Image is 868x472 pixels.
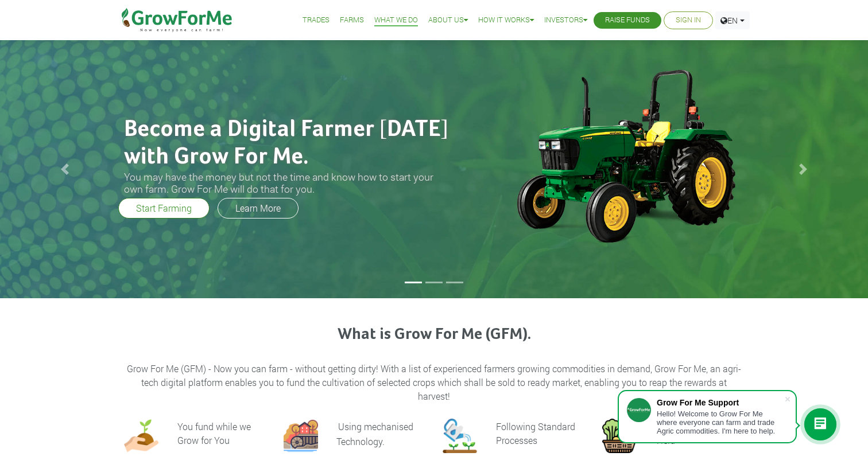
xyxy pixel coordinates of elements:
div: Grow For Me Support [657,398,784,407]
a: EN [715,11,750,29]
h3: What is Grow For Me (GFM). [126,325,742,345]
a: Farms [340,14,364,26]
h6: You fund while we Grow for You [177,420,251,446]
p: Grow For Me (GFM) - Now you can farm - without getting dirty! With a list of experienced farmers ... [126,362,742,403]
img: growforme image [602,419,637,453]
img: growforme image [497,64,753,247]
a: How it Works [478,14,534,26]
a: Raise Funds [605,14,650,26]
a: Learn More [218,198,299,219]
a: What We Do [374,14,418,26]
img: growforme image [124,419,158,453]
p: Using mechanised Technology. [336,420,413,447]
a: Trades [303,14,330,26]
a: Sign In [676,14,701,26]
img: growforme image [284,419,318,453]
h6: Following Standard Processes [496,420,575,446]
img: growforme image [443,419,477,453]
h2: Become a Digital Farmer [DATE] with Grow For Me. [124,116,451,171]
div: Hello! Welcome to Grow For Me where everyone can farm and trade Agric commodities. I'm here to help. [657,409,784,435]
h3: You may have the money but not the time and know how to start your own farm. Grow For Me will do ... [124,171,451,195]
a: Investors [544,14,587,26]
a: About Us [428,14,468,26]
a: Start Farming [118,198,210,219]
